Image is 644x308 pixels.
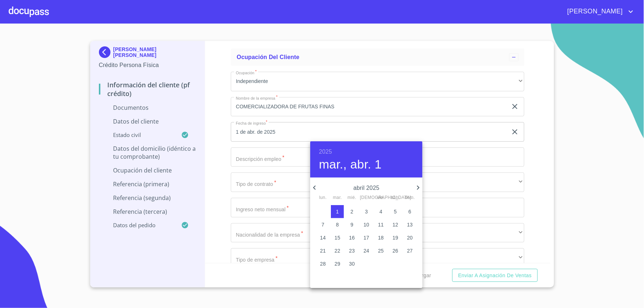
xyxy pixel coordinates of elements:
p: 22 [335,247,340,254]
p: 29 [335,260,340,267]
button: 28 [316,257,329,270]
p: 27 [407,247,413,254]
button: 21 [316,244,329,257]
button: 30 [345,257,358,270]
button: 5 [389,205,402,218]
p: 21 [320,247,326,254]
button: 20 [403,231,416,244]
span: sáb. [389,194,402,201]
button: 25 [374,244,387,257]
button: 2 [345,205,358,218]
button: 7 [316,218,329,231]
p: 16 [349,234,355,241]
span: mié. [345,194,358,201]
p: 13 [407,221,413,228]
button: 22 [331,244,344,257]
p: 2 [350,208,353,215]
button: 29 [331,257,344,270]
button: 10 [360,218,373,231]
button: 19 [389,231,402,244]
p: 7 [321,221,324,228]
span: [DEMOGRAPHIC_DATA]. [360,194,373,201]
p: 8 [336,221,339,228]
button: 24 [360,244,373,257]
button: 23 [345,244,358,257]
button: 27 [403,244,416,257]
p: 20 [407,234,413,241]
button: 26 [389,244,402,257]
button: 11 [374,218,387,231]
button: 4 [374,205,387,218]
p: 26 [392,247,398,254]
button: 13 [403,218,416,231]
p: 23 [349,247,355,254]
p: 17 [363,234,369,241]
p: 1 [336,208,339,215]
p: 11 [378,221,384,228]
p: 18 [378,234,384,241]
p: 4 [379,208,382,215]
p: 3 [365,208,368,215]
button: 2025 [319,147,332,157]
p: 10 [363,221,369,228]
span: lun. [316,194,329,201]
p: 30 [349,260,355,267]
span: mar. [331,194,344,201]
p: 14 [320,234,326,241]
button: 8 [331,218,344,231]
p: 28 [320,260,326,267]
p: abril 2025 [319,184,414,192]
button: 18 [374,231,387,244]
button: 17 [360,231,373,244]
p: 19 [392,234,398,241]
button: 12 [389,218,402,231]
button: 14 [316,231,329,244]
span: vie. [374,194,387,201]
button: 3 [360,205,373,218]
p: 24 [363,247,369,254]
p: 6 [408,208,411,215]
p: 9 [350,221,353,228]
p: 25 [378,247,384,254]
button: 15 [331,231,344,244]
button: mar., abr. 1 [319,157,382,172]
span: dom. [403,194,416,201]
button: 1 [331,205,344,218]
p: 15 [335,234,340,241]
button: 6 [403,205,416,218]
button: 9 [345,218,358,231]
button: 16 [345,231,358,244]
p: 12 [392,221,398,228]
p: 5 [394,208,397,215]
